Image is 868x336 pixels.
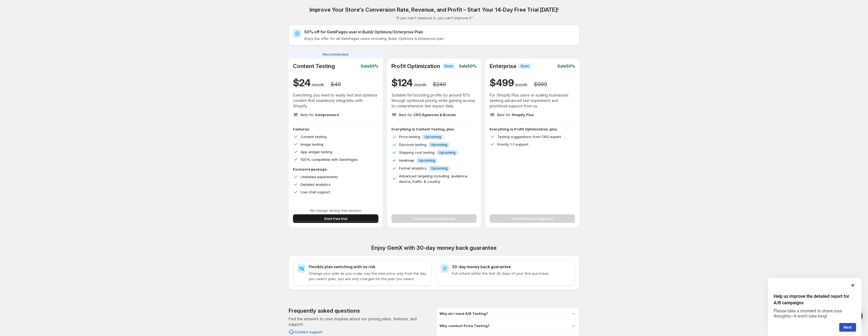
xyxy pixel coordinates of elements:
[452,271,571,276] p: Full refund within the first 30 days of your first purchase.
[414,82,426,88] p: /month
[399,142,426,147] span: Discount testing
[295,329,322,335] span: Contact support
[439,311,488,316] h3: Why do I need A/B Testing?
[490,76,514,89] h1: $ 499
[497,142,528,146] span: Priority 1-1 support
[289,316,432,327] p: Find the answers to your inquiries about our pricing plans, features, and support.
[301,112,339,117] p: Best for
[431,143,447,147] span: Upcoming
[301,150,332,154] span: App widget testing
[301,135,327,139] span: Content testing
[515,82,527,88] p: /month
[512,113,534,117] span: Shopify Plus
[452,264,571,270] h2: 30-day money back guarantee
[521,64,529,68] span: Soon
[309,7,559,13] h2: Improve Your Store's Conversion Rate, Revenue, and Profit – Start Your 14-Day Free Trial [DATE]!
[293,167,378,172] p: Exclusive package:
[301,182,331,187] span: Detailed analytics
[433,81,446,88] h3: $ 249
[301,190,330,194] span: Live chat support
[399,150,435,155] span: Shipping cost testing
[774,308,856,319] p: Please take a moment to share your thoughts—it won’t take long!
[850,282,856,289] button: Hide survey
[399,166,427,170] span: Funnel analytics
[445,64,453,68] span: Soon
[293,208,378,213] p: No charge during trial session
[289,245,579,251] h2: Enjoy GemX with 30-day money back guarantee
[399,112,456,117] p: Best for
[399,174,468,184] span: Advanced targeting including: audience, device, traffic & country
[839,323,856,332] button: Next question
[557,63,575,69] p: Sale 50%
[293,214,378,223] button: Start free trial
[391,76,413,89] h1: $ 124
[425,135,441,139] span: Upcoming
[304,29,575,35] h2: 50% off for GemPages user in Build/ Optimize/ Enterprise Plan
[309,264,427,270] h2: Flexible plan switching with no risk
[331,81,341,88] h3: $ 49
[301,175,338,179] span: Unlimited experiments
[459,63,477,69] p: Sale 50%
[391,126,477,132] p: Everything in Content Testing, plus
[301,157,358,162] span: 100% compatible with GemPages
[419,158,435,163] span: Upcoming
[490,126,575,132] p: Everything in Profit Optimization, plus
[312,82,324,88] p: /month
[534,81,547,88] h3: $ 999
[439,151,455,155] span: Upcoming
[774,282,856,332] div: Help us improve the detailed report for A/B campaigns
[399,158,414,162] span: Heatmap
[315,113,339,117] span: Solopreneurs
[399,135,420,139] span: Price testing
[391,92,477,109] p: Suitable for boosting profits by around 10% through optimized pricing while gaining access to com...
[490,92,575,109] p: For Shopify Plus users or scaling businesses seeking advanced test experiment and prioritized sup...
[413,113,456,117] span: CRO Agencies & Brands
[293,126,378,132] p: Features:
[439,323,490,328] h3: Why conduct Price Testing?
[293,92,378,109] p: Everything you need to easily test and optimize content that seamlessly integrates with Shopify.
[497,135,561,139] span: Testing suggestions from CRO expert
[361,63,378,69] p: Sale 50%
[774,293,856,306] h2: Help us improve the detailed report for A/B campaigns
[293,63,335,69] h2: Content Testing
[323,52,348,57] span: Recommended
[301,142,323,146] span: Image testing
[431,166,448,171] span: Upcoming
[309,271,427,281] p: Change your plan as you scale, pay the new price only from the day you switch plan, you are only ...
[289,308,360,314] h2: Frequently asked questions
[304,36,575,41] p: Enjoy the offer for all GemPages users including: Build, Optimize & Enterprise plan
[293,76,311,89] h1: $ 24
[497,112,534,117] p: Best for
[490,63,516,69] h2: Enterprise
[395,15,473,21] p: “If you can't measure it, you can't improve it”
[324,216,347,221] span: Start free trial
[391,63,440,69] h2: Profit Optimization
